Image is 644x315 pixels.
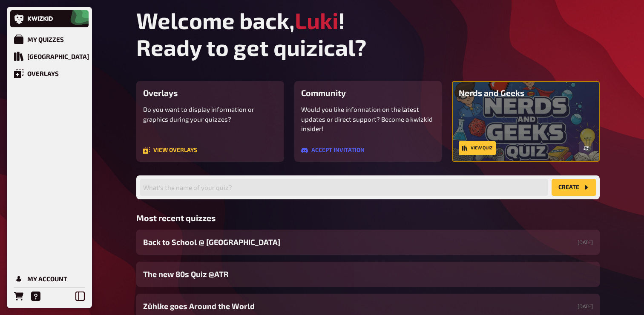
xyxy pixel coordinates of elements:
[27,52,89,60] div: [GEOGRAPHIC_DATA]
[136,7,600,61] h1: Welcome back, ! Ready to get quizical?
[27,35,64,43] div: My Quizzes
[143,88,277,98] h3: Overlays
[143,300,255,312] span: Zühlke goes Around the World
[143,268,229,280] span: The new 80s Quiz @ATR
[27,288,44,305] a: Help
[143,105,277,124] p: Do you want to display information or graphics during your quizzes?
[10,270,89,287] a: My Account
[301,88,435,98] h3: Community
[10,288,27,305] a: Orders
[10,31,89,48] a: My Quizzes
[10,65,89,82] a: Overlays
[301,147,365,154] a: Accept invitation
[459,88,593,98] h3: Nerds and Geeks
[136,213,600,223] h3: Most recent quizzes
[295,7,338,34] span: Luki
[301,105,435,134] p: Would you like information on the latest updates or direct support? Become a kwizkid insider!
[27,275,67,283] div: My Account
[143,236,280,248] span: Back to School @ [GEOGRAPHIC_DATA]
[10,48,89,65] a: Quiz Library
[578,303,593,310] small: [DATE]
[578,239,593,246] small: [DATE]
[459,141,496,155] a: View quiz
[143,147,197,154] a: View overlays
[552,179,596,196] button: create
[136,262,600,287] a: The new 80s Quiz @ATR
[136,230,600,255] a: Back to School @ [GEOGRAPHIC_DATA][DATE]
[27,70,59,77] div: Overlays
[140,179,548,196] input: What's the name of your quiz?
